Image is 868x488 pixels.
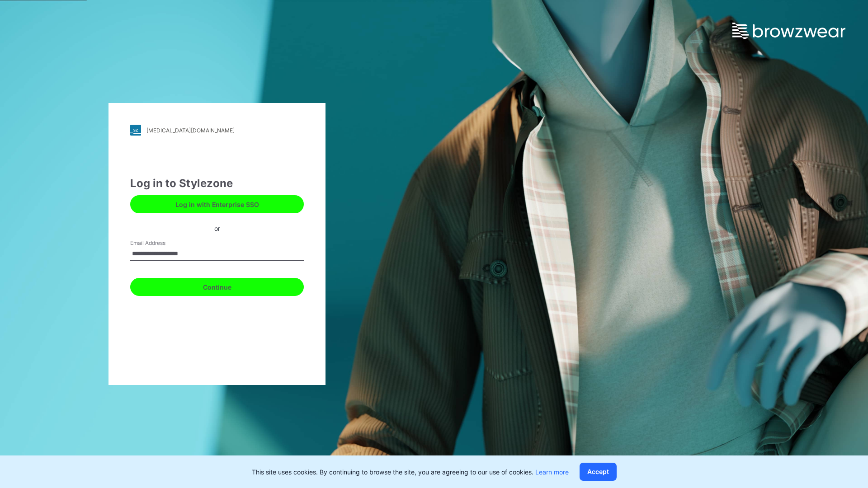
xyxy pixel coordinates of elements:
[580,463,617,481] button: Accept
[535,468,569,476] a: Learn more
[130,125,304,136] a: [MEDICAL_DATA][DOMAIN_NAME]
[130,278,304,296] button: Continue
[146,127,235,134] div: [MEDICAL_DATA][DOMAIN_NAME]
[207,223,227,233] div: or
[130,195,304,213] button: Log in with Enterprise SSO
[130,175,304,192] div: Log in to Stylezone
[130,239,193,247] label: Email Address
[732,23,845,39] img: browzwear-logo.e42bd6dac1945053ebaf764b6aa21510.svg
[130,125,141,136] img: stylezone-logo.562084cfcfab977791bfbf7441f1a819.svg
[252,467,569,477] p: This site uses cookies. By continuing to browse the site, you are agreeing to our use of cookies.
